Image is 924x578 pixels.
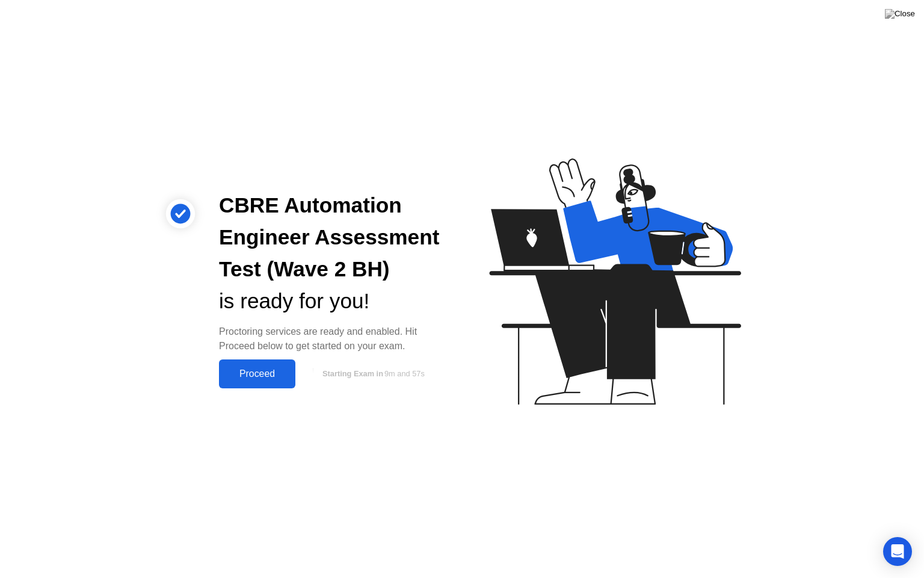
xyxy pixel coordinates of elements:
[223,368,292,379] div: Proceed
[219,190,443,285] div: CBRE Automation Engineer Assessment Test (Wave 2 BH)
[219,325,443,353] div: Proctoring services are ready and enabled. Hit Proceed below to get started on your exam.
[883,537,912,566] div: Open Intercom Messenger
[301,362,443,385] button: Starting Exam in9m and 57s
[384,369,425,378] span: 9m and 57s
[885,9,915,19] img: Close
[219,359,295,388] button: Proceed
[219,285,443,317] div: is ready for you!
